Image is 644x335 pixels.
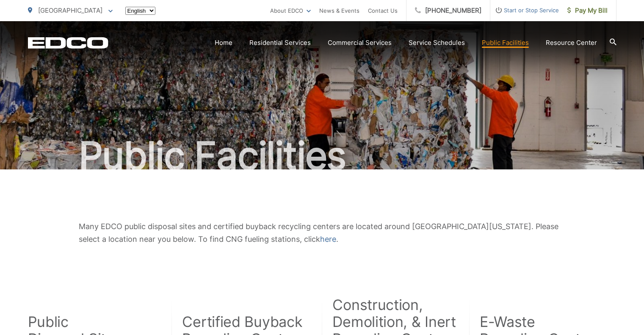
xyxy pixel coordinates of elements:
a: Residential Services [249,38,311,48]
select: Select a language [125,7,155,15]
a: About EDCO [270,6,311,16]
a: EDCD logo. Return to the homepage. [28,37,108,49]
a: Contact Us [368,6,398,16]
a: Home [215,38,232,48]
a: here [320,233,336,246]
a: Resource Center [546,38,597,48]
span: Pay My Bill [567,6,608,16]
a: Public Facilities [482,38,529,48]
a: News & Events [319,6,359,16]
span: [GEOGRAPHIC_DATA] [38,6,102,14]
a: Service Schedules [409,38,465,48]
span: Many EDCO public disposal sites and certified buyback recycling centers are located around [GEOGR... [79,222,558,244]
h1: Public Facilities [28,135,616,177]
a: Commercial Services [328,38,392,48]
